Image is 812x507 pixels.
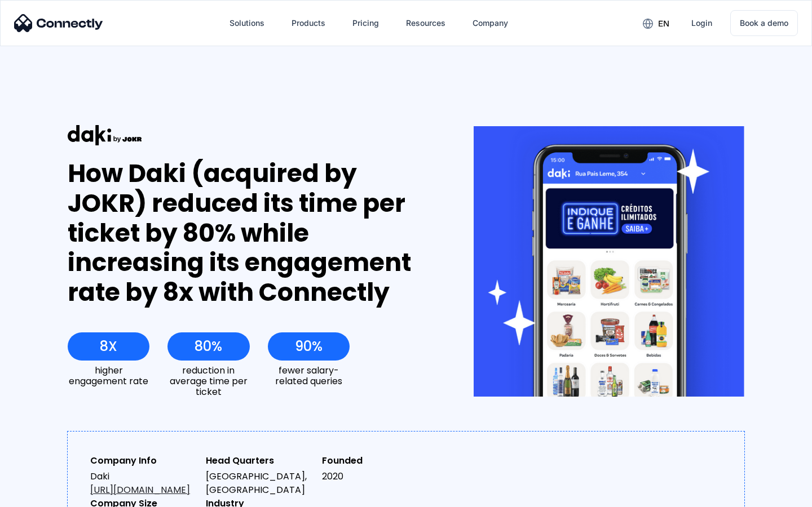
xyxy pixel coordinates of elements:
div: 80% [195,339,222,354]
div: fewer salary-related queries [268,365,350,386]
div: Resources [397,10,454,37]
img: Connectly Logo [14,14,103,32]
div: Company Info [90,454,197,468]
div: [GEOGRAPHIC_DATA], [GEOGRAPHIC_DATA] [206,470,312,497]
div: en [658,16,669,32]
div: 90% [295,339,323,354]
div: en [634,15,678,32]
div: Company [473,15,508,31]
div: Company [464,10,517,37]
div: How Daki (acquired by JOKR) reduced its time per ticket by 80% while increasing its engagement ra... [68,159,433,308]
div: Solutions [220,10,273,37]
div: Products [292,15,325,31]
div: higher engagement rate [68,365,149,386]
aside: Language selected: English [11,487,68,503]
a: Book a demo [730,10,798,36]
div: 8X [100,339,117,354]
div: Login [691,15,712,31]
div: Solutions [230,15,264,31]
div: 2020 [322,470,429,483]
div: reduction in average time per ticket [167,365,249,398]
div: Head Quarters [206,454,312,468]
div: Founded [322,454,429,468]
ul: Language list [23,487,68,503]
a: Pricing [343,10,388,37]
div: Resources [406,15,445,31]
a: [URL][DOMAIN_NAME] [90,483,190,496]
a: Login [682,10,721,37]
div: Products [283,10,334,37]
div: Pricing [352,15,379,31]
div: Daki [90,470,197,497]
